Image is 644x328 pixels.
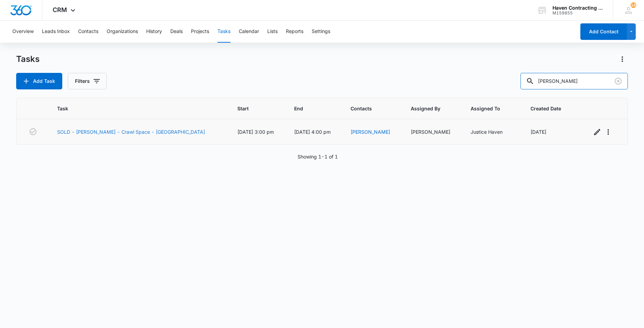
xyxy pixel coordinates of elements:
div: Justice Haven [471,128,514,135]
button: Lists [267,21,278,43]
button: Clear [613,76,624,87]
span: Start [237,105,268,112]
span: [DATE] [530,129,546,135]
button: Deals [170,21,183,43]
div: notifications count [631,2,636,8]
a: [PERSON_NAME] [351,129,390,135]
button: Overview [12,21,34,43]
div: account name [552,5,603,11]
button: Reports [286,21,303,43]
div: account id [552,11,603,15]
button: Filters [68,73,107,89]
button: Calendar [239,21,259,43]
div: [PERSON_NAME] [411,128,454,135]
h1: Tasks [16,54,40,64]
span: Task [57,105,211,112]
span: Assigned By [411,105,444,112]
span: Assigned To [471,105,504,112]
button: Actions [617,54,628,65]
button: Add Task [16,73,62,89]
button: History [146,21,162,43]
a: SOLD - [PERSON_NAME] - Crawl Space - [GEOGRAPHIC_DATA] [57,128,205,135]
button: Leads Inbox [42,21,70,43]
span: CRM [53,6,67,13]
button: Organizations [107,21,138,43]
input: Search Tasks [520,73,628,89]
button: Contacts [78,21,98,43]
span: Created Date [530,105,565,112]
button: Projects [191,21,209,43]
p: Showing 1-1 of 1 [298,153,338,160]
button: Tasks [217,21,230,43]
button: Add Contact [580,23,627,40]
span: [DATE] 3:00 pm [237,129,274,135]
span: [DATE] 4:00 pm [294,129,331,135]
button: Settings [312,21,330,43]
span: Contacts [351,105,384,112]
span: End [294,105,324,112]
span: 18 [631,2,636,8]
